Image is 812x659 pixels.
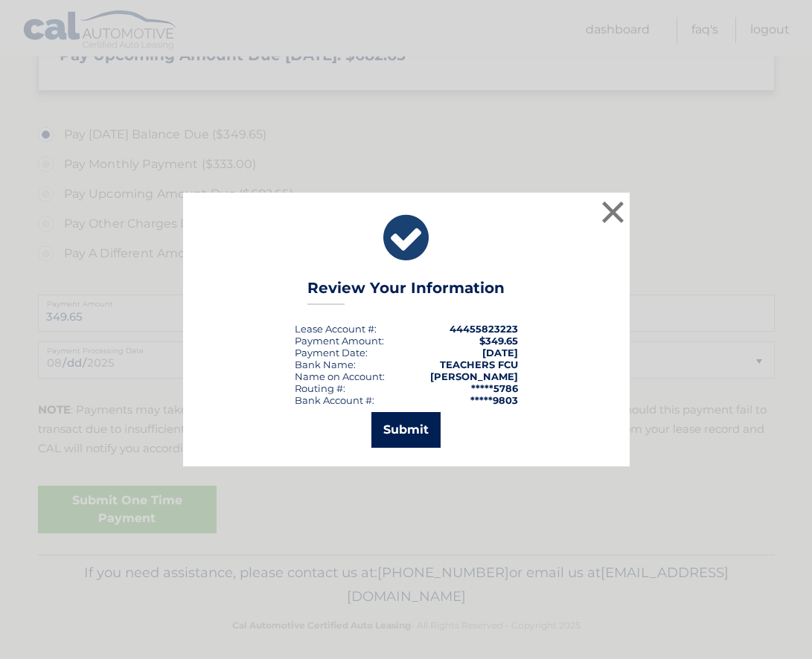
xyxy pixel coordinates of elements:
div: Routing #: [295,382,345,394]
h3: Review Your Information [307,279,505,305]
span: Payment Date [295,347,365,359]
div: : [295,347,368,359]
span: [DATE] [482,347,518,359]
div: Name on Account: [295,370,385,382]
div: Bank Account #: [295,394,374,406]
strong: [PERSON_NAME] [430,370,518,382]
strong: 44455823223 [450,323,518,335]
div: Bank Name: [295,359,356,370]
button: × [598,197,628,227]
div: Lease Account #: [295,323,377,335]
span: $349.65 [479,335,518,347]
strong: TEACHERS FCU [440,359,518,370]
div: Payment Amount: [295,335,384,347]
button: Submit [371,412,441,448]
